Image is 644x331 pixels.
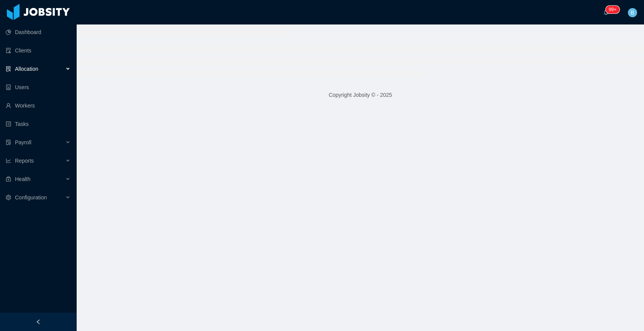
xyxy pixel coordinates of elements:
[15,139,31,145] span: Payroll
[77,82,644,108] footer: Copyright Jobsity © - 2025
[6,176,11,182] i: icon: medicine-box
[6,80,71,95] a: icon: robotUsers
[6,24,71,40] a: icon: pie-chartDashboard
[15,176,30,182] span: Health
[6,195,11,200] i: icon: setting
[15,158,34,164] span: Reports
[6,43,71,58] a: icon: auditClients
[6,140,11,145] i: icon: file-protect
[15,194,47,201] span: Configuration
[6,66,11,72] i: icon: solution
[15,66,38,72] span: Allocation
[6,116,71,132] a: icon: profileTasks
[631,8,634,17] span: B
[606,6,619,13] sup: 245
[603,10,609,15] i: icon: bell
[6,98,71,113] a: icon: userWorkers
[6,158,11,163] i: icon: line-chart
